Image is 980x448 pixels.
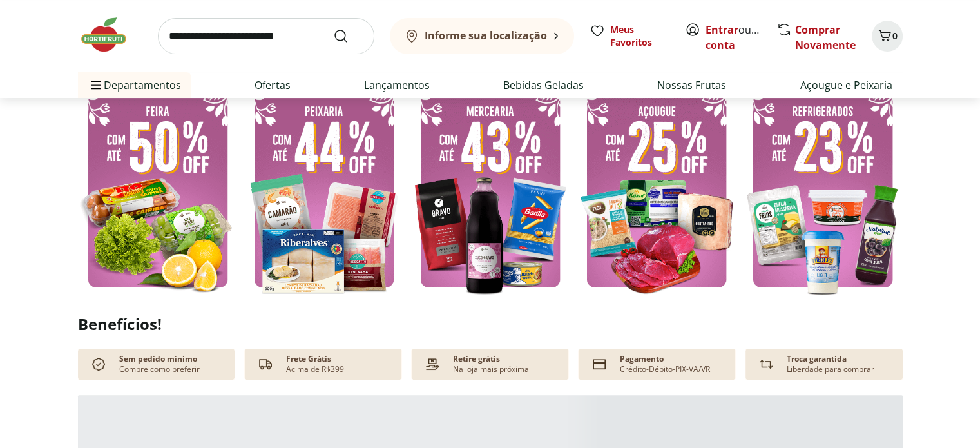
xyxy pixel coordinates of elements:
a: Ofertas [255,77,291,93]
img: resfriados [743,84,903,297]
h2: Benefícios! [78,315,903,333]
button: Carrinho [872,21,903,52]
p: Troca garantida [787,354,847,364]
a: Meus Favoritos [590,23,669,49]
img: card [589,354,610,375]
b: Informe sua localização [425,28,547,43]
img: mercearia [410,84,570,297]
img: Devolução [756,354,776,375]
a: Comprar Novamente [795,23,856,52]
span: Meus Favoritos [610,23,669,49]
p: Pagamento [620,354,664,364]
img: Hortifruti [78,15,142,54]
span: ou [706,22,763,53]
button: Informe sua localização [390,18,574,54]
span: 0 [892,30,898,42]
p: Liberdade para comprar [787,364,874,375]
p: Compre como preferir [119,364,200,375]
p: Acima de R$399 [286,364,344,375]
p: Sem pedido mínimo [119,354,197,364]
p: Crédito-Débito-PIX-VA/VR [620,364,710,375]
span: Departamentos [88,70,181,101]
a: Bebidas Geladas [503,77,584,93]
button: Menu [88,70,104,101]
p: Na loja mais próxima [453,364,529,375]
img: feira [78,84,238,297]
img: açougue [577,84,736,297]
a: Açougue e Peixaria [800,77,892,93]
a: Nossas Frutas [657,77,726,93]
img: check [88,354,109,375]
img: pescados [244,84,404,297]
a: Entrar [706,23,738,37]
input: search [158,18,374,54]
p: Retire grátis [453,354,500,364]
a: Lançamentos [364,77,430,93]
img: truck [255,354,276,375]
a: Criar conta [706,23,776,52]
p: Frete Grátis [286,354,331,364]
button: Submit Search [333,28,364,44]
img: payment [422,354,443,375]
